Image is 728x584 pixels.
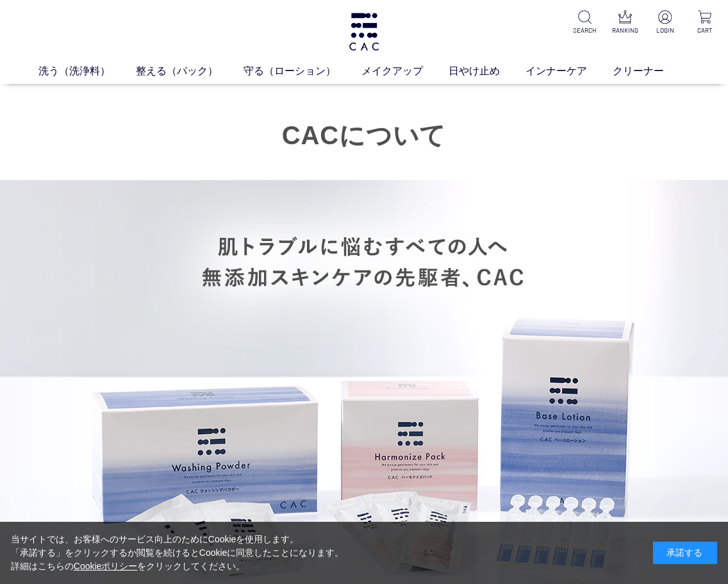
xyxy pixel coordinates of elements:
a: RANKING [612,10,638,35]
a: インナーケア [525,63,613,79]
a: CART [692,10,718,35]
p: RANKING [612,26,638,35]
p: SEARCH [572,26,598,35]
a: Cookieポリシー [74,561,138,571]
a: 洗う（洗浄料） [38,63,136,79]
a: LOGIN [652,10,678,35]
p: CART [692,26,718,35]
a: クリーナー [613,63,690,79]
a: メイクアップ [361,63,449,79]
a: SEARCH [572,10,598,35]
img: logo [347,13,381,51]
a: 守る（ローション） [244,63,361,79]
div: 当サイトでは、お客様へのサービス向上のためにCookieを使用します。 「承諾する」をクリックするか閲覧を続けるとCookieに同意したことになります。 詳細はこちらの をクリックしてください。 [11,533,344,573]
a: 日やけ止め [449,63,525,79]
a: 整える（パック） [136,63,244,79]
div: 承諾する [653,542,717,564]
p: LOGIN [652,26,678,35]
